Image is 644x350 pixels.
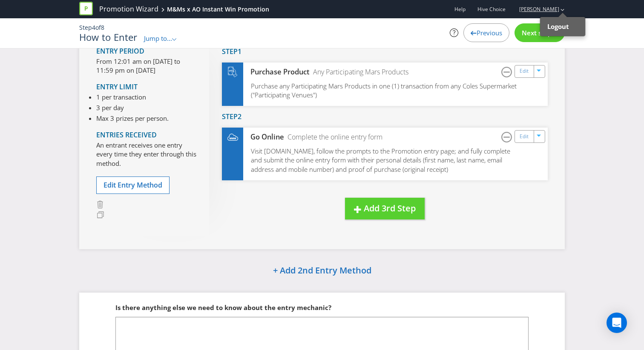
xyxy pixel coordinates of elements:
[103,180,162,190] span: Edit Entry Method
[96,114,169,123] li: Max 3 prizes per person.
[477,28,502,37] span: Previous
[251,82,517,99] span: Purchase any Participating Mars Products in one (1) transaction from any Coles Supermarket ("Part...
[79,23,92,31] span: Step
[522,28,552,37] span: Next step
[144,34,172,43] span: Jump to...
[96,131,196,139] h4: Entries Received
[345,198,425,219] button: Add 3rd Step
[251,147,510,174] span: Visit [DOMAIN_NAME], follow the prompts to the Promotion entry page; and fully complete and submi...
[364,202,416,214] span: Add 3rd Step
[454,6,466,13] a: Help
[520,132,529,142] a: Edit
[99,4,158,14] a: Promotion Wizard
[284,132,382,142] div: Complete the online entry form
[222,112,238,121] span: Step
[243,132,284,142] div: Go Online
[95,23,101,31] span: of
[547,22,569,31] strong: Logout
[96,103,169,112] li: 3 per day
[115,303,331,312] span: Is there anything else we need to know about the entry mechanic?
[520,66,529,76] a: Edit
[310,67,408,77] div: Any Participating Mars Products
[96,141,196,168] p: An entrant receives one entry every time they enter through this method.
[96,57,196,75] p: From 12:01 am on [DATE] to 11:59 pm on [DATE]
[238,112,241,121] span: 2
[477,6,506,13] span: Hive Choice
[96,93,169,102] li: 1 per transaction
[607,313,627,333] div: Open Intercom Messenger
[96,176,170,194] button: Edit Entry Method
[101,23,104,31] span: 8
[167,5,269,14] div: M&Ms x AO Instant Win Promotion
[96,82,138,91] span: Entry Limit
[92,23,95,31] span: 4
[79,32,138,42] h1: How to Enter
[243,67,310,77] div: Purchase Product
[251,262,393,280] button: + Add 2nd Entry Method
[511,6,559,13] a: [PERSON_NAME]
[273,265,371,276] span: + Add 2nd Entry Method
